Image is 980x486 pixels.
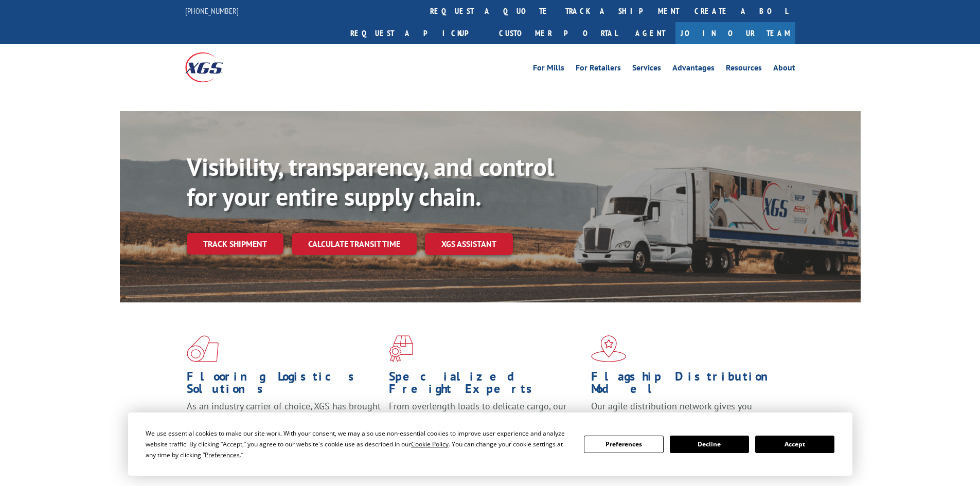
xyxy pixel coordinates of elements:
span: Cookie Policy [411,440,449,448]
a: Resources [726,64,762,75]
div: We use essential cookies to make our site work. With your consent, we may also use non-essential ... [146,428,572,460]
button: Preferences [584,436,663,453]
a: Advantages [672,64,715,75]
b: Visibility, transparency, and control for your entire supply chain. [187,151,554,212]
p: From overlength loads to delicate cargo, our experienced staff knows the best way to move your fr... [389,400,583,446]
img: xgs-icon-focused-on-flooring-red [389,335,413,362]
span: Our agile distribution network gives you nationwide inventory management on demand. [591,400,780,424]
div: Cookie Consent Prompt [128,412,852,476]
h1: Flagship Distribution Model [591,370,786,400]
a: Agent [625,22,675,44]
img: xgs-icon-total-supply-chain-intelligence-red [187,335,219,362]
button: Decline [670,436,749,453]
a: Request a pickup [343,22,491,44]
a: About [773,64,795,75]
button: Accept [755,436,834,453]
a: Calculate transit time [292,233,417,255]
a: Services [632,64,661,75]
a: Track shipment [187,233,283,255]
a: Customer Portal [491,22,625,44]
a: For Mills [533,64,564,75]
h1: Specialized Freight Experts [389,370,583,400]
img: xgs-icon-flagship-distribution-model-red [591,335,627,362]
a: For Retailers [576,64,621,75]
a: Join Our Team [675,22,795,44]
h1: Flooring Logistics Solutions [187,370,381,400]
a: [PHONE_NUMBER] [185,6,239,16]
a: XGS ASSISTANT [425,233,513,255]
span: As an industry carrier of choice, XGS has brought innovation and dedication to flooring logistics... [187,400,381,437]
span: Preferences [205,451,240,459]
